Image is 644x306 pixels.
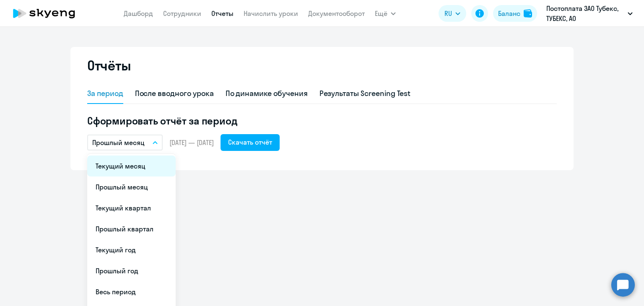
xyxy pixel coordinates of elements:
button: Постоплата ЗАО Тубекс, ТУБЕКС, АО [542,3,637,23]
span: RU [444,8,452,18]
div: После вводного урока [135,88,214,99]
p: Прошлый месяц [92,137,145,148]
h5: Сформировать отчёт за период [87,114,557,127]
div: За период [87,88,123,99]
div: Результаты Screening Test [319,88,411,99]
p: Постоплата ЗАО Тубекс, ТУБЕКС, АО [546,3,624,23]
div: По динамике обучения [226,88,308,99]
div: Баланс [498,8,520,18]
span: Ещё [375,8,387,18]
a: Документооборот [308,9,365,18]
button: Ещё [375,5,396,22]
button: Прошлый месяц [87,135,163,150]
div: Скачать отчёт [228,137,272,147]
span: [DATE] — [DATE] [169,138,214,147]
a: Дашборд [124,9,153,18]
button: Балансbalance [493,5,537,22]
img: balance [524,9,532,18]
a: Начислить уроки [244,9,298,18]
a: Отчеты [211,9,234,18]
h2: Отчёты [87,57,131,74]
button: Скачать отчёт [221,134,280,151]
button: RU [439,5,466,22]
a: Сотрудники [163,9,201,18]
